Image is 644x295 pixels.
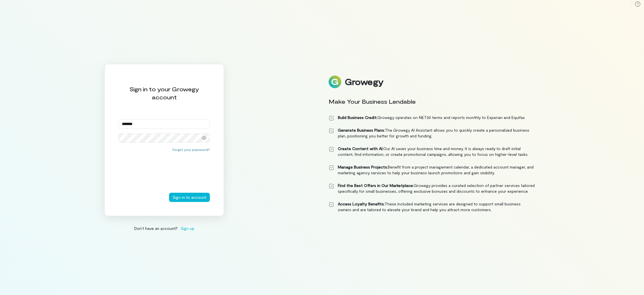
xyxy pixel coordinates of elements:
[329,183,535,194] li: Growegy provides a curated selection of partner services tailored specifically for small business...
[104,225,224,231] div: Don’t have an account?
[345,77,383,87] div: Growegy
[338,128,385,133] strong: Generate Business Plans:
[329,115,535,120] li: Growegy operates on NET30 terms and reports monthly to Experian and Equifax.
[329,97,535,105] div: Make Your Business Lendable
[329,201,535,213] li: These included marketing services are designed to support small business owners and are tailored ...
[329,164,535,176] li: Benefit from a project management calendar, a dedicated account manager, and marketing agency ser...
[329,146,535,157] li: Our AI saves your business time and money. It is always ready to draft initial content, find info...
[118,85,210,101] div: Sign in to your Growegy account
[181,225,194,231] span: Sign up
[338,115,377,120] strong: Build Business Credit:
[338,183,414,188] strong: Find the Best Offers in Our Marketplace:
[338,164,388,169] strong: Manage Business Projects:
[329,75,341,88] img: Logo
[338,146,383,151] strong: Create Content with AI:
[172,147,210,152] button: Forgot your password?
[338,201,385,206] strong: Access Loyalty Benefits:
[329,127,535,139] li: The Growegy AI Assistant allows you to quickly create a personalized business plan, positioning y...
[169,193,210,202] button: Sign in to account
